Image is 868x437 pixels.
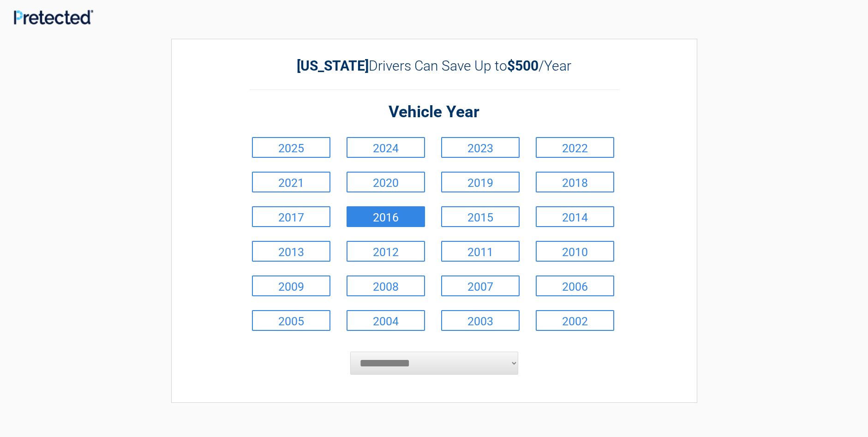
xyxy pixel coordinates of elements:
[441,137,520,158] a: 2023
[347,137,425,158] a: 2024
[441,241,520,262] a: 2011
[347,206,425,227] a: 2016
[441,206,520,227] a: 2015
[252,310,330,331] a: 2005
[250,102,619,123] h2: Vehicle Year
[536,137,614,158] a: 2022
[536,275,614,296] a: 2006
[441,275,520,296] a: 2007
[347,241,425,262] a: 2012
[250,58,619,74] h2: Drivers Can Save Up to /Year
[347,172,425,192] a: 2020
[347,310,425,331] a: 2004
[252,241,330,262] a: 2013
[536,310,614,331] a: 2002
[297,58,369,74] b: [US_STATE]
[14,10,93,24] img: Main Logo
[507,58,539,74] b: $500
[252,172,330,192] a: 2021
[441,172,520,192] a: 2019
[252,137,330,158] a: 2025
[536,206,614,227] a: 2014
[252,206,330,227] a: 2017
[252,275,330,296] a: 2009
[441,310,520,331] a: 2003
[536,172,614,192] a: 2018
[347,275,425,296] a: 2008
[536,241,614,262] a: 2010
